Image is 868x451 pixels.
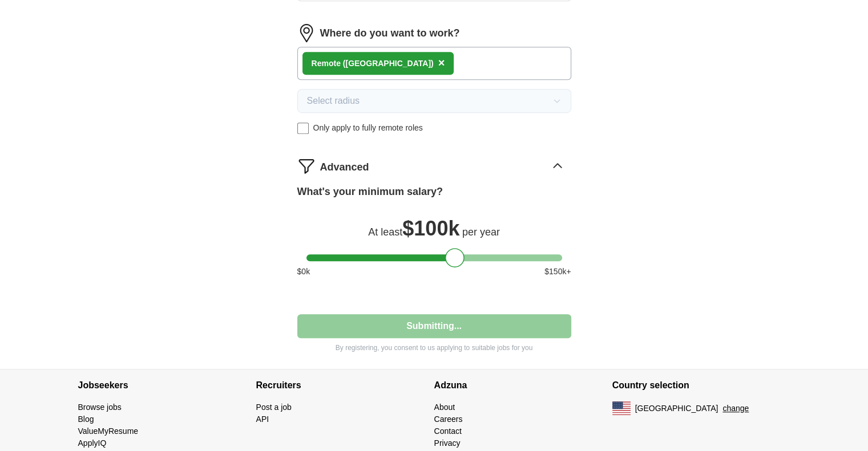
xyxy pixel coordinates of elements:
[78,403,122,412] a: Browse jobs
[297,89,571,113] button: Select radius
[312,58,434,70] div: Remote ([GEOGRAPHIC_DATA])
[612,369,790,401] h4: Country selection
[297,314,571,338] button: Submitting...
[78,415,94,424] a: Blog
[313,122,423,134] span: Only apply to fully remote roles
[297,24,316,42] img: location.png
[297,157,316,175] img: filter
[78,438,107,448] a: ApplyIQ
[635,403,718,415] span: [GEOGRAPHIC_DATA]
[438,56,445,69] span: ×
[307,94,360,108] span: Select radius
[78,426,139,436] a: ValueMyResume
[434,426,462,436] a: Contact
[722,403,749,415] button: change
[434,403,455,412] a: About
[462,226,500,238] span: per year
[612,401,631,415] img: US flag
[297,266,310,278] span: $ 0 k
[544,266,571,278] span: $ 150 k+
[256,415,269,424] a: API
[402,217,459,240] span: $ 100k
[297,184,443,200] label: What's your minimum salary?
[434,438,461,448] a: Privacy
[297,123,309,134] input: Only apply to fully remote roles
[256,403,292,412] a: Post a job
[320,26,460,41] label: Where do you want to work?
[434,415,463,424] a: Careers
[297,343,571,353] p: By registering, you consent to us applying to suitable jobs for you
[320,160,369,175] span: Advanced
[368,226,402,238] span: At least
[438,55,445,72] button: ×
